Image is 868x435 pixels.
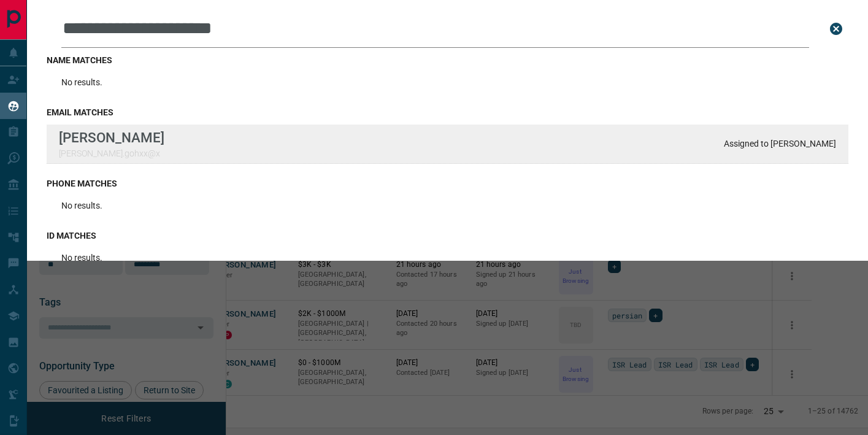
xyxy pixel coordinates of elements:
[61,77,102,87] p: No results.
[61,201,102,210] p: No results.
[59,129,164,145] p: [PERSON_NAME]
[59,148,164,158] p: [PERSON_NAME].gohxx@x
[47,179,848,188] h3: phone matches
[47,107,848,117] h3: email matches
[61,253,102,263] p: No results.
[724,139,836,148] p: Assigned to [PERSON_NAME]
[47,231,848,241] h3: id matches
[47,55,848,65] h3: name matches
[824,17,848,41] button: close search bar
